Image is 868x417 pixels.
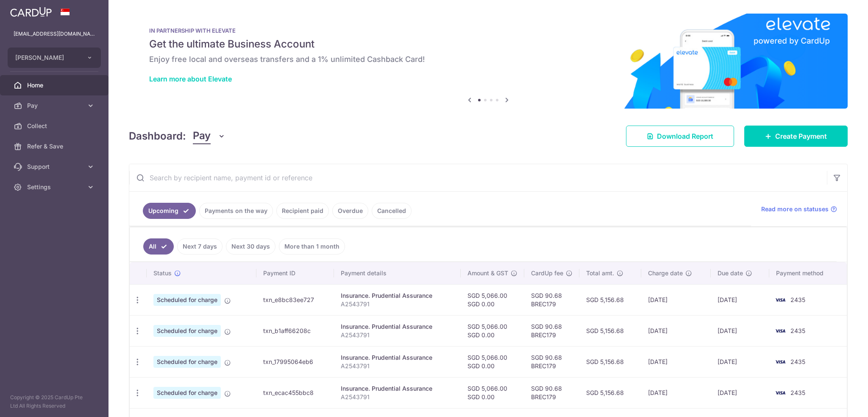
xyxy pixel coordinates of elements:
[586,269,614,277] span: Total amt.
[524,315,579,346] td: SGD 90.68 BREC179
[256,284,334,315] td: txn_e8bc83ee727
[718,269,743,277] span: Due date
[332,203,368,219] a: Overdue
[531,269,563,277] span: CardUp fee
[153,269,172,277] span: Status
[657,131,713,141] span: Download Report
[279,238,345,255] a: More than 1 month
[711,377,769,408] td: [DATE]
[341,384,454,393] div: Insurance. Prudential Assurance
[193,128,211,144] span: Pay
[524,377,579,408] td: SGD 90.68 BREC179
[744,126,848,147] a: Create Payment
[256,262,334,284] th: Payment ID
[772,357,789,367] img: Bank Card
[761,205,837,213] a: Read more on statuses
[775,131,827,141] span: Create Payment
[341,291,454,300] div: Insurance. Prudential Assurance
[790,296,805,303] span: 2435
[641,315,711,346] td: [DATE]
[772,326,789,336] img: Bank Card
[334,262,461,284] th: Payment details
[648,269,683,277] span: Charge date
[341,353,454,362] div: Insurance. Prudential Assurance
[711,346,769,377] td: [DATE]
[276,203,329,219] a: Recipient paid
[341,331,454,339] p: A2543791
[790,358,805,365] span: 2435
[461,284,524,315] td: SGD 5,066.00 SGD 0.00
[772,295,789,305] img: Bank Card
[149,54,827,64] h6: Enjoy free local and overseas transfers and a 1% unlimited Cashback Card!
[149,75,232,83] a: Learn more about Elevate
[790,389,805,396] span: 2435
[149,27,827,34] p: IN PARTNERSHIP WITH ELEVATE
[129,129,186,144] h4: Dashboard:
[143,238,174,255] a: All
[341,322,454,331] div: Insurance. Prudential Assurance
[153,356,221,368] span: Scheduled for charge
[579,284,641,315] td: SGD 5,156.68
[372,203,412,219] a: Cancelled
[761,205,829,213] span: Read more on statuses
[149,37,827,51] h5: Get the ultimate Business Account
[256,346,334,377] td: txn_17995064eb6
[256,377,334,408] td: txn_ecac455bbc8
[579,315,641,346] td: SGD 5,156.68
[27,101,83,110] span: Pay
[193,128,225,144] button: Pay
[711,315,769,346] td: [DATE]
[27,81,83,90] span: Home
[27,142,83,151] span: Refer & Save
[467,269,508,277] span: Amount & GST
[129,14,848,109] img: Renovation banner
[153,294,221,306] span: Scheduled for charge
[579,346,641,377] td: SGD 5,156.68
[461,377,524,408] td: SGD 5,066.00 SGD 0.00
[8,48,101,68] button: [PERSON_NAME]
[772,388,789,398] img: Bank Card
[15,53,78,62] span: [PERSON_NAME]
[641,284,711,315] td: [DATE]
[143,203,196,219] a: Upcoming
[711,284,769,315] td: [DATE]
[461,315,524,346] td: SGD 5,066.00 SGD 0.00
[641,346,711,377] td: [DATE]
[769,262,847,284] th: Payment method
[27,122,83,130] span: Collect
[641,377,711,408] td: [DATE]
[579,377,641,408] td: SGD 5,156.68
[27,162,83,171] span: Support
[341,393,454,401] p: A2543791
[153,325,221,337] span: Scheduled for charge
[10,7,52,17] img: CardUp
[129,164,827,191] input: Search by recipient name, payment id or reference
[814,392,860,413] iframe: Opens a widget where you can find more information
[27,183,83,191] span: Settings
[461,346,524,377] td: SGD 5,066.00 SGD 0.00
[790,327,805,334] span: 2435
[177,238,223,255] a: Next 7 days
[524,346,579,377] td: SGD 90.68 BREC179
[226,238,275,255] a: Next 30 days
[341,300,454,308] p: A2543791
[256,315,334,346] td: txn_b1aff66208c
[626,126,734,147] a: Download Report
[199,203,273,219] a: Payments on the way
[524,284,579,315] td: SGD 90.68 BREC179
[14,30,95,38] p: [EMAIL_ADDRESS][DOMAIN_NAME]
[341,362,454,370] p: A2543791
[153,387,221,399] span: Scheduled for charge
